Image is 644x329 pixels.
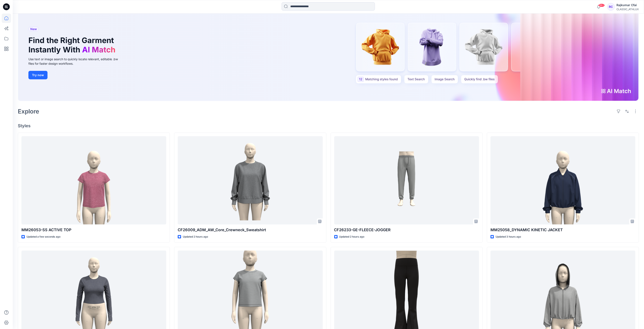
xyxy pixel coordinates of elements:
span: AI Match [82,45,115,54]
span: New [30,27,37,32]
a: MM26053-SS ACTIVE TOP [21,136,166,225]
div: Use text or image search to quickly locate relevant, editable .bw files for faster design workflows. [28,57,124,66]
h2: Explore [18,108,39,115]
p: Updated 2 hours ago [183,235,208,239]
div: RC [607,3,615,11]
h4: Styles [18,123,639,128]
h1: Find the Right Garment Instantly With [28,36,117,54]
p: CF26009_ADM_AW_Core_Crewneck_Sweatshirt [178,227,323,233]
a: CF26233-GE-FLEECE-JOGGER [334,136,479,225]
p: MM25058_DYNAMIC KINETIC JACKET [490,227,635,233]
p: CF26233-GE-FLEECE-JOGGER [334,227,479,233]
p: Updated 2 hours ago [339,235,365,239]
p: MM26053-SS ACTIVE TOP [21,227,166,233]
a: MM25058_DYNAMIC KINETIC JACKET [490,136,635,225]
p: Updated 3 hours ago [496,235,521,239]
button: Try now [28,71,47,79]
div: CLASSIC_ATHLUX [616,8,639,11]
span: 99+ [598,4,605,7]
a: CF26009_ADM_AW_Core_Crewneck_Sweatshirt [178,136,323,225]
p: Updated a few seconds ago [27,235,60,239]
div: Rajkumar Cfai [616,3,639,8]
